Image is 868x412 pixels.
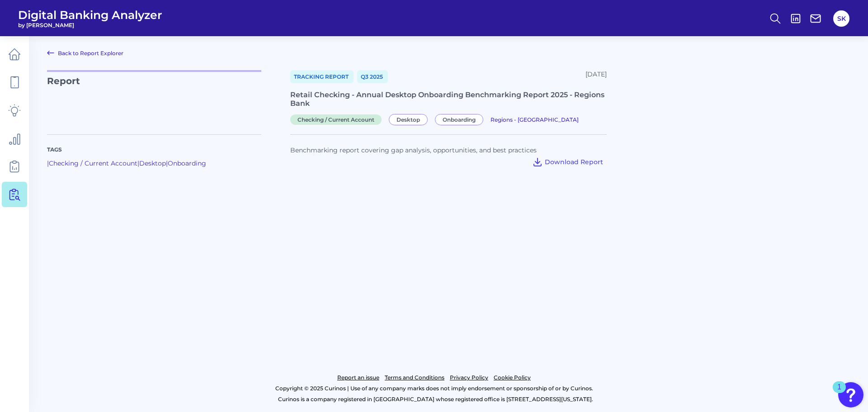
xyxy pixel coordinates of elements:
[837,387,841,399] div: 1
[435,115,487,123] a: Onboarding
[139,159,166,167] a: Desktop
[47,146,261,154] p: Tags
[290,115,385,123] a: Checking / Current Account
[585,70,607,83] div: [DATE]
[44,383,824,394] p: Copyright © 2025 Curinos | Use of any company marks does not imply endorsement or sponsorship of ...
[491,116,579,123] span: Regions - [GEOGRAPHIC_DATA]
[137,159,139,167] span: |
[290,70,354,83] a: Tracking Report
[290,114,382,125] span: Checking / Current Account
[47,394,824,405] p: Curinos is a company registered in [GEOGRAPHIC_DATA] whose registered office is [STREET_ADDRESS][...
[494,372,531,383] a: Cookie Policy
[450,372,488,383] a: Privacy Policy
[528,155,607,169] button: Download Report
[357,70,388,83] a: Q3 2025
[290,90,607,108] div: Retail Checking - Annual Desktop Onboarding Benchmarking Report 2025 - Regions Bank
[290,146,537,154] span: Benchmarking report covering gap analysis, opportunities, and best practices
[385,372,444,383] a: Terms and Conditions
[435,114,483,125] span: Onboarding
[168,159,206,167] a: Onboarding
[47,47,123,58] a: Back to Report Explorer
[47,159,49,167] span: |
[833,10,849,27] button: SK
[389,115,431,123] a: Desktop
[838,382,863,407] button: Open Resource Center, 1 new notification
[545,158,603,166] span: Download Report
[337,372,379,383] a: Report an issue
[389,114,428,125] span: Desktop
[47,70,261,123] p: Report
[18,22,162,28] span: by [PERSON_NAME]
[18,8,162,22] span: Digital Banking Analyzer
[49,159,137,167] a: Checking / Current Account
[166,159,168,167] span: |
[491,115,579,123] a: Regions - [GEOGRAPHIC_DATA]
